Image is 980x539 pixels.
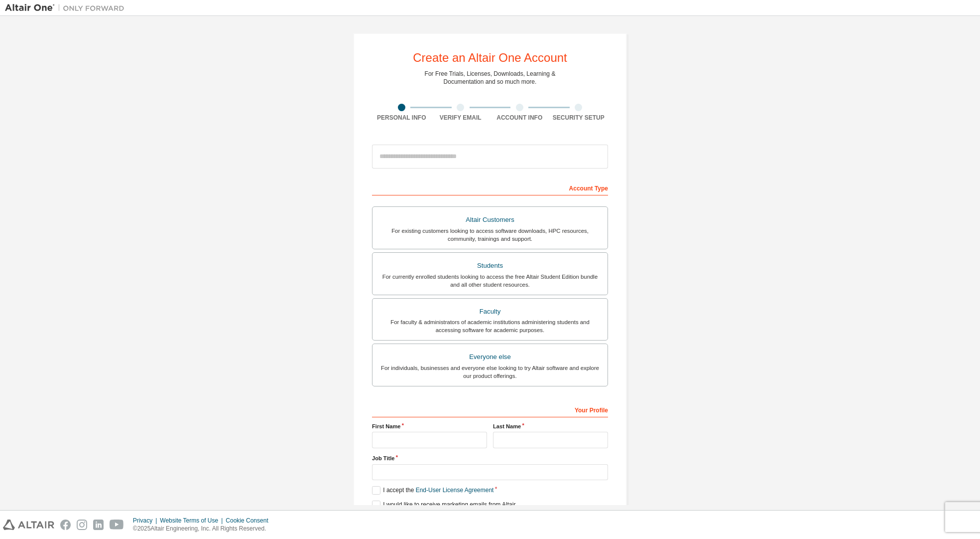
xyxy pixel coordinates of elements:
[372,501,515,509] label: I would like to receive marketing emails from Altair
[378,350,602,364] div: Everyone else
[60,520,71,530] img: facebook.svg
[372,180,608,195] div: Account Type
[372,454,608,462] label: Job Title
[378,318,602,334] div: For faculty & administrators of academic institutions administering students and accessing softwa...
[378,364,602,380] div: For individuals, businesses and everyone else looking to try Altair software and explore our prod...
[431,114,490,122] div: Verify Email
[425,70,556,86] div: For Free Trials, Licenses, Downloads, Learning & Documentation and so much more.
[490,114,549,122] div: Account Info
[413,52,567,64] div: Create an Altair One Account
[77,520,87,530] img: instagram.svg
[378,227,602,243] div: For existing customers looking to access software downloads, HPC resources, community, trainings ...
[372,114,431,122] div: Personal Info
[549,114,609,122] div: Security Setup
[160,517,226,525] div: Website Terms of Use
[372,401,608,417] div: Your Profile
[378,259,602,273] div: Students
[416,487,494,494] a: End-User License Agreement
[378,305,602,319] div: Faculty
[93,520,104,530] img: linkedin.svg
[110,520,124,530] img: youtube.svg
[133,525,274,533] p: © 2025 Altair Engineering, Inc. All Rights Reserved.
[378,213,602,227] div: Altair Customers
[133,517,160,525] div: Privacy
[378,273,602,289] div: For currently enrolled students looking to access the free Altair Student Edition bundle and all ...
[226,517,274,525] div: Cookie Consent
[372,422,487,430] label: First Name
[372,486,493,495] label: I accept the
[493,422,608,430] label: Last Name
[3,520,54,530] img: altair_logo.svg
[5,3,129,13] img: Altair One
